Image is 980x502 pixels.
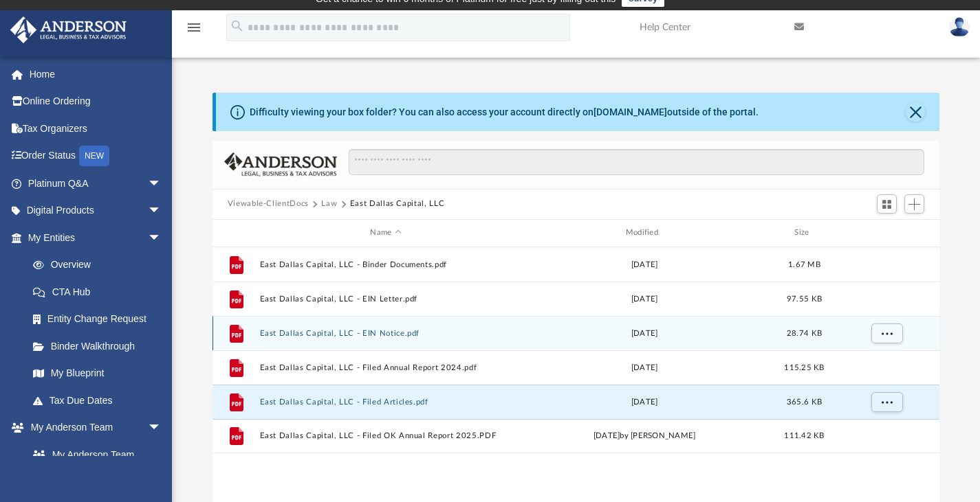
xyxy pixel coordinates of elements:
[19,332,182,360] a: Binder Walkthrough
[19,306,182,333] a: Entity Change Request
[259,227,512,239] div: Name
[787,398,822,405] span: 365.6 KB
[10,170,182,197] a: Platinum Q&Aarrow_drop_down
[871,323,902,343] button: More options
[19,251,182,279] a: Overview
[259,397,512,406] button: East Dallas Capital, LLC - Filed Articles.pdf
[19,387,182,414] a: Tax Due Dates
[594,106,667,117] a: [DOMAIN_NAME]
[518,430,770,442] div: [DATE] by [PERSON_NAME]
[230,19,245,34] i: search
[349,149,924,175] input: Search files and folders
[904,194,925,214] button: Add
[949,17,970,37] img: User Pic
[219,227,253,239] div: id
[784,432,824,440] span: 111.42 KB
[19,278,182,306] a: CTA Hub
[19,360,175,387] a: My Blueprint
[10,60,182,88] a: Home
[148,170,175,198] span: arrow_drop_down
[787,329,822,336] span: 28.74 KB
[259,363,512,372] button: East Dallas Capital, LLC - Filed Annual Report 2024.pdf
[148,197,175,225] span: arrow_drop_down
[259,260,512,269] button: East Dallas Capital, LLC - Binder Documents.pdf
[259,294,512,303] button: East Dallas Capital, LLC - EIN Letter.pdf
[518,327,770,339] div: [DATE]
[518,258,770,271] div: [DATE]
[10,414,175,442] a: My Anderson Teamarrow_drop_down
[321,198,337,210] button: Law
[518,293,770,305] div: [DATE]
[6,16,131,43] img: Anderson Advisors Platinum Portal
[10,115,182,142] a: Tax Organizers
[186,19,202,36] i: menu
[906,102,925,122] button: Close
[787,295,822,302] span: 97.55 KB
[19,441,168,468] a: My Anderson Team
[259,431,512,440] button: East Dallas Capital, LLC - Filed OK Annual Report 2025.PDF
[838,227,934,239] div: id
[788,260,820,268] span: 1.67 MB
[228,198,309,210] button: Viewable-ClientDocs
[148,414,175,442] span: arrow_drop_down
[10,197,182,225] a: Digital Productsarrow_drop_down
[148,224,175,252] span: arrow_drop_down
[518,396,770,408] div: [DATE]
[259,328,512,337] button: East Dallas Capital, LLC - EIN Notice.pdf
[518,361,770,374] div: [DATE]
[350,198,445,210] button: East Dallas Capital, LLC
[186,26,202,36] a: menu
[79,146,109,166] div: NEW
[10,224,182,251] a: My Entitiesarrow_drop_down
[10,142,182,170] a: Order StatusNEW
[871,391,902,412] button: More options
[784,363,824,371] span: 115.25 KB
[776,227,831,239] div: Size
[10,88,182,115] a: Online Ordering
[250,105,759,119] div: Difficulty viewing your box folder? You can also access your account directly on outside of the p...
[877,194,897,214] button: Switch to Grid View
[518,227,771,239] div: Modified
